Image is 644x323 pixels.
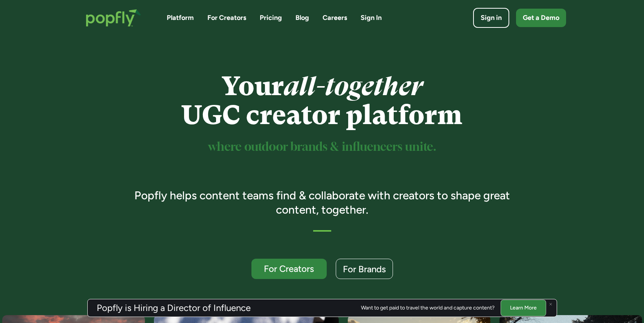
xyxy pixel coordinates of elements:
[207,13,246,23] a: For Creators
[501,300,546,316] a: Learn More
[260,13,282,23] a: Pricing
[251,259,327,279] a: For Creators
[323,13,347,23] a: Careers
[361,305,495,311] div: Want to get paid to travel the world and capture content?
[284,71,423,102] em: all-together
[123,72,521,130] h1: Your UGC creator platform
[97,303,251,312] h3: Popfly is Hiring a Director of Influence
[167,13,194,23] a: Platform
[78,2,149,34] a: home
[361,13,382,23] a: Sign In
[516,9,566,27] a: Get a Demo
[336,259,393,279] a: For Brands
[208,141,436,153] sup: where outdoor brands & influencers unite.
[523,13,559,23] div: Get a Demo
[295,13,309,23] a: Blog
[258,264,320,273] div: For Creators
[473,8,509,28] a: Sign in
[481,13,502,23] div: Sign in
[123,188,521,217] h3: Popfly helps content teams find & collaborate with creators to shape great content, together.
[343,264,386,274] div: For Brands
